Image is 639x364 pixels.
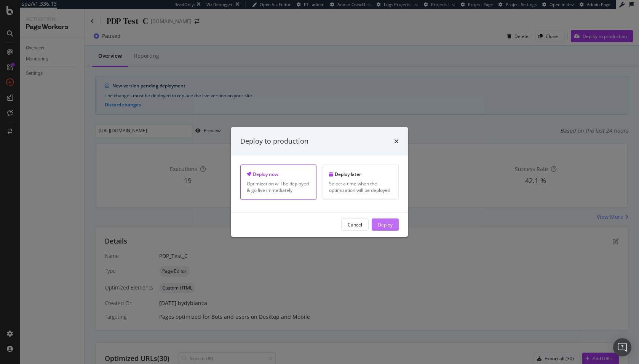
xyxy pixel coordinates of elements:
div: Cancel [348,221,362,228]
div: modal [231,127,408,237]
div: Optimization will be deployed & go live immediately [247,180,310,193]
div: Deploy [378,221,393,228]
button: Deploy [372,218,399,231]
button: Cancel [341,218,369,231]
div: Deploy to production [240,136,308,146]
div: Deploy now [247,171,310,177]
div: Open Intercom Messenger [613,338,631,356]
div: Deploy later [329,171,392,177]
div: Select a time when the optimization will be deployed [329,180,392,193]
div: times [394,136,399,146]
